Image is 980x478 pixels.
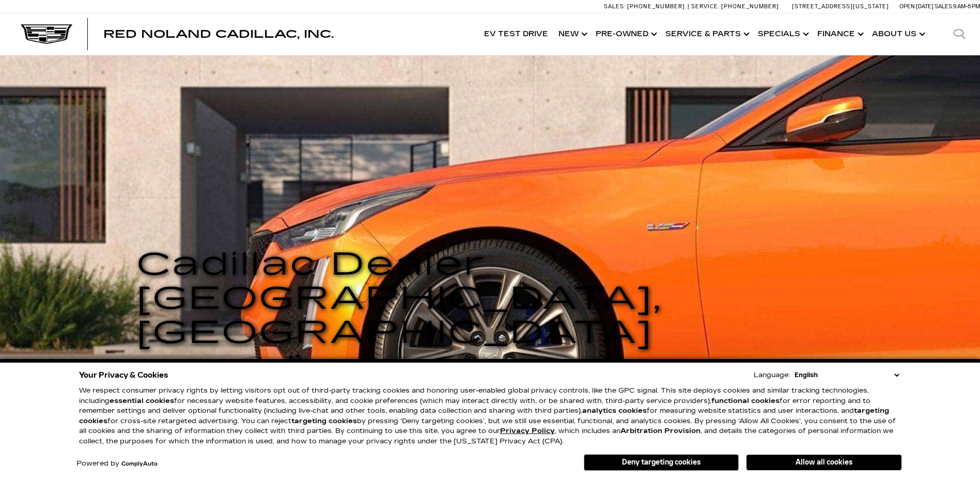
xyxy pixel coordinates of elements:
a: ComplyAuto [121,461,158,467]
span: Service: [691,3,720,10]
button: Deny targeting cookies [584,454,739,471]
a: EV Test Drive [479,13,553,55]
p: We respect consumer privacy rights by letting visitors opt out of third-party tracking cookies an... [79,386,901,446]
a: Service & Parts [660,13,753,55]
select: Language Select [792,370,901,380]
span: Open [DATE] [899,3,934,10]
a: Pre-Owned [590,13,660,55]
a: About Us [867,13,928,55]
strong: targeting cookies [291,417,357,425]
a: Service: [PHONE_NUMBER] [688,4,782,9]
a: Specials [753,13,812,55]
span: Sales: [604,3,626,10]
img: Cadillac Dark Logo with Cadillac White Text [21,24,72,44]
a: Sales: [PHONE_NUMBER] [604,4,688,9]
span: [PHONE_NUMBER] [721,3,779,10]
div: Powered by [76,460,158,467]
span: Cadillac Dealer [GEOGRAPHIC_DATA], [GEOGRAPHIC_DATA] [136,246,663,351]
a: [STREET_ADDRESS][US_STATE] [792,3,889,10]
strong: functional cookies [711,397,780,405]
strong: analytics cookies [582,407,647,415]
strong: essential cookies [110,397,174,405]
span: Sales: [935,3,953,10]
strong: targeting cookies [79,407,889,425]
span: 9 AM-6 PM [953,3,980,10]
a: Privacy Policy [500,427,555,435]
a: Finance [812,13,867,55]
a: Red Noland Cadillac, Inc. [103,29,334,39]
a: New [553,13,590,55]
span: Your Privacy & Cookies [79,368,168,382]
strong: Arbitration Provision [620,427,701,435]
span: [PHONE_NUMBER] [627,3,685,10]
div: Language: [754,372,790,379]
button: Allow all cookies [746,455,901,470]
span: Red Noland Cadillac, Inc. [103,28,334,40]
